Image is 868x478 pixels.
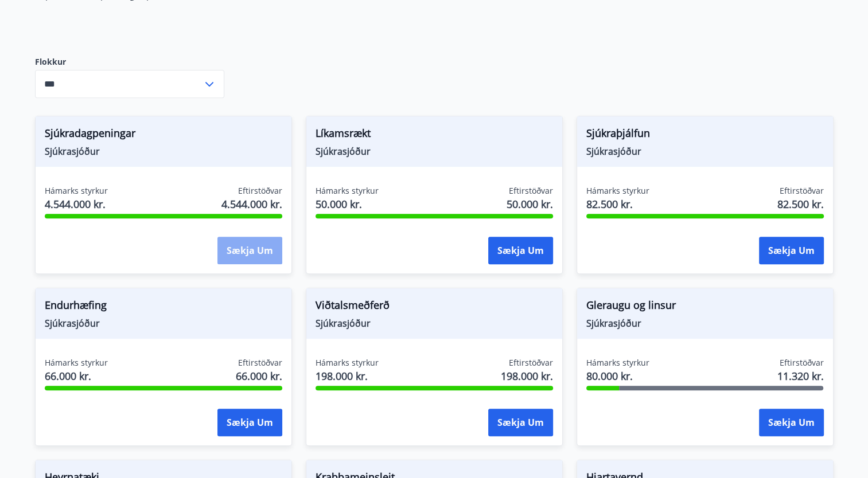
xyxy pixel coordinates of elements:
[777,197,824,211] span: 82.500 kr.
[316,197,379,211] span: 50.000 kr.
[35,56,224,68] label: Flokkur
[238,185,282,197] span: Eftirstöðvar
[45,197,108,211] span: 4.544.000 kr.
[217,409,282,436] button: Sækja um
[586,145,824,158] span: Sjúkrasjóður
[586,126,824,145] span: Sjúkraþjálfun
[759,237,824,264] button: Sækja um
[780,185,824,197] span: Eftirstöðvar
[45,369,108,383] span: 66.000 kr.
[316,185,379,197] span: Hámarks styrkur
[501,369,553,383] span: 198.000 kr.
[45,297,282,317] span: Endurhæfing
[316,126,553,145] span: Líkamsrækt
[777,369,824,383] span: 11.320 kr.
[217,237,282,264] button: Sækja um
[586,297,824,317] span: Gleraugu og linsur
[780,357,824,369] span: Eftirstöðvar
[488,409,553,436] button: Sækja um
[586,357,649,369] span: Hámarks styrkur
[586,369,649,383] span: 80.000 kr.
[238,357,282,369] span: Eftirstöðvar
[586,317,824,330] span: Sjúkrasjóður
[316,357,379,369] span: Hámarks styrkur
[509,185,553,197] span: Eftirstöðvar
[236,369,282,383] span: 66.000 kr.
[45,145,282,158] span: Sjúkrasjóður
[586,197,649,211] span: 82.500 kr.
[759,409,824,436] button: Sækja um
[586,185,649,197] span: Hámarks styrkur
[45,126,282,145] span: Sjúkradagpeningar
[45,185,108,197] span: Hámarks styrkur
[316,369,379,383] span: 198.000 kr.
[316,317,553,330] span: Sjúkrasjóður
[509,357,553,369] span: Eftirstöðvar
[45,357,108,369] span: Hámarks styrkur
[221,197,282,211] span: 4.544.000 kr.
[507,197,553,211] span: 50.000 kr.
[316,145,553,158] span: Sjúkrasjóður
[488,237,553,264] button: Sækja um
[45,317,282,330] span: Sjúkrasjóður
[316,297,553,317] span: Viðtalsmeðferð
